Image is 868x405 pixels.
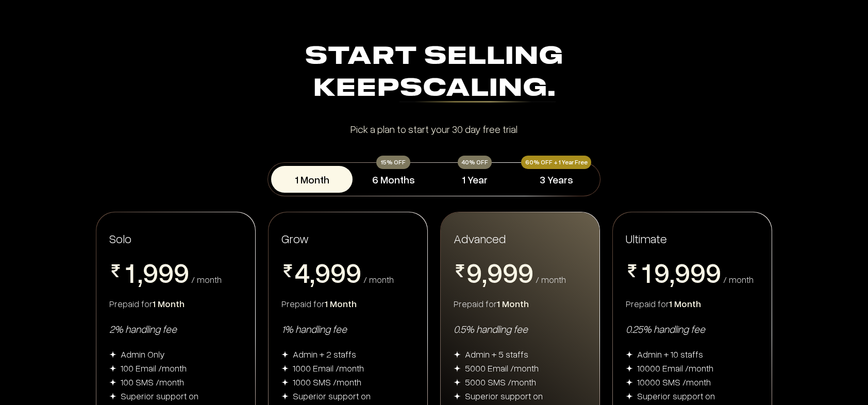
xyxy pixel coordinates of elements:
[454,322,587,335] div: 0.5% handling fee
[109,351,116,358] img: img
[158,258,174,286] span: 9
[465,376,536,388] div: 5000 SMS /month
[121,362,187,374] div: 100 Email /month
[122,286,138,314] span: 2
[637,376,711,388] div: 10000 SMS /month
[109,379,116,386] img: img
[654,258,670,286] span: 9
[637,362,713,374] div: 10000 Email /month
[109,365,116,372] img: img
[281,264,294,277] img: pricing-rupee
[482,258,487,289] span: ,
[690,258,706,286] span: 9
[143,258,158,286] span: 9
[639,286,654,314] span: 2
[281,365,289,372] img: img
[518,258,533,286] span: 9
[325,298,357,309] span: 1 Month
[100,124,768,134] div: Pick a plan to start your 30 day free trial
[521,156,591,169] div: 60% OFF + 1 Year Free
[458,156,492,169] div: 40% OFF
[281,322,414,335] div: 1% handling fee
[100,73,768,105] div: Keep
[626,297,759,310] div: Prepaid for
[536,275,566,284] div: / month
[639,258,654,286] span: 1
[497,298,529,309] span: 1 Month
[466,258,482,286] span: 9
[465,348,528,360] div: Admin + 5 staffs
[454,351,461,358] img: img
[675,258,690,286] span: 9
[109,264,122,277] img: pricing-rupee
[454,264,466,277] img: pricing-rupee
[294,286,310,314] span: 5
[293,362,364,374] div: 1000 Email /month
[293,376,361,388] div: 1000 SMS /month
[281,297,414,310] div: Prepaid for
[109,231,131,246] span: Solo
[293,348,356,360] div: Admin + 2 staffs
[706,258,721,286] span: 9
[454,393,461,400] img: img
[723,275,754,284] div: / month
[626,322,759,335] div: 0.25% handling fee
[465,362,539,374] div: 5000 Email /month
[281,379,289,386] img: img
[376,156,410,169] div: 15% OFF
[122,258,138,286] span: 1
[626,351,633,358] img: img
[121,348,165,360] div: Admin Only
[281,393,289,400] img: img
[271,166,353,193] button: 1 Month
[281,231,309,246] span: Grow
[281,351,289,358] img: img
[515,166,597,193] button: 3 Years
[315,258,330,286] span: 9
[363,275,394,284] div: / month
[434,166,515,193] button: 1 Year
[191,275,222,284] div: / month
[669,298,701,309] span: 1 Month
[330,258,346,286] span: 9
[670,258,675,289] span: ,
[346,258,361,286] span: 9
[109,297,242,310] div: Prepaid for
[454,230,506,246] span: Advanced
[399,77,556,103] div: Scaling.
[503,258,518,286] span: 9
[626,365,633,372] img: img
[109,322,242,335] div: 2% handling fee
[138,258,143,289] span: ,
[310,258,315,289] span: ,
[454,297,587,310] div: Prepaid for
[487,258,503,286] span: 9
[626,230,667,246] span: Ultimate
[626,393,633,400] img: img
[174,258,189,286] span: 9
[626,264,639,277] img: pricing-rupee
[353,166,434,193] button: 6 Months
[109,393,116,400] img: img
[294,258,310,286] span: 4
[454,365,461,372] img: img
[100,41,768,105] div: Start Selling
[153,298,185,309] span: 1 Month
[637,348,703,360] div: Admin + 10 staffs
[121,376,184,388] div: 100 SMS /month
[454,379,461,386] img: img
[626,379,633,386] img: img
